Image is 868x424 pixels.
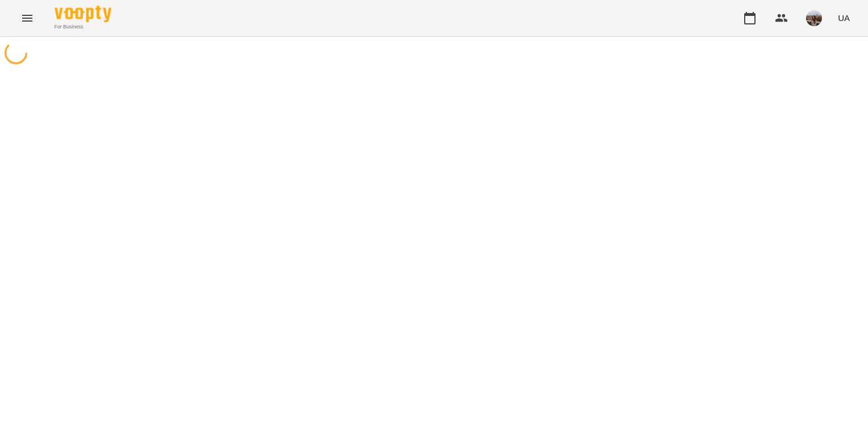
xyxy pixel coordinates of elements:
[838,12,850,24] span: UA
[14,5,41,32] button: Menu
[55,6,111,22] img: Voopty Logo
[55,23,111,31] span: For Business
[806,10,822,26] img: 57bfcb2aa8e1c7074251310c502c63c0.JPG
[833,7,854,28] button: UA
